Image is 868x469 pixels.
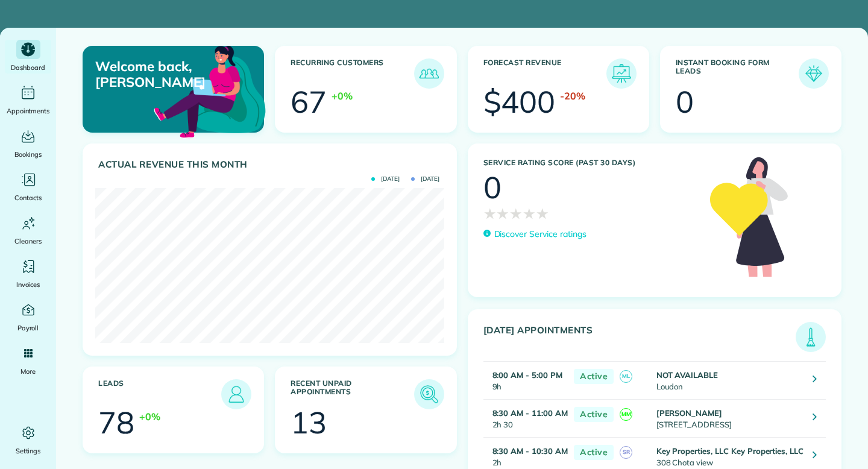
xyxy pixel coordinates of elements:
[483,228,587,241] a: Discover Service ratings
[291,87,327,117] div: 67
[536,203,549,224] span: ★
[656,370,719,380] strong: NOT AVAILABLE
[291,408,327,438] div: 13
[483,87,556,117] div: $400
[11,61,45,74] span: Dashboard
[609,61,634,86] img: icon_forecast_revenue-8c13a41c7ed35a8dcfafea3cbb826a0462acb37728057bba2d056411b612bbbe.png
[151,32,268,149] img: dashboard_welcome-42a62b7d889689a78055ac9021e634bf52bae3f8056760290aed330b23ab8690.png
[483,203,497,224] span: ★
[523,203,536,224] span: ★
[291,379,414,409] h3: Recent unpaid appointments
[5,423,51,457] a: Settings
[5,300,51,334] a: Payroll
[411,176,439,182] span: [DATE]
[653,399,804,437] td: [STREET_ADDRESS]
[98,408,134,438] div: 78
[332,89,353,103] div: +0%
[5,213,51,247] a: Cleaners
[492,446,568,456] strong: 8:30 AM - 10:30 AM
[492,370,562,380] strong: 8:00 AM - 5:00 PM
[7,105,50,117] span: Appointments
[20,365,36,377] span: More
[5,83,51,117] a: Appointments
[509,203,523,224] span: ★
[417,382,441,406] img: icon_unpaid_appointments-47b8ce3997adf2238b356f14209ab4cced10bd1f174958f3ca8f1d0dd7fffeee.png
[371,176,400,182] span: [DATE]
[494,228,587,241] p: Discover Service ratings
[5,127,51,160] a: Bookings
[492,408,568,418] strong: 8:30 AM - 11:00 AM
[291,58,414,89] h3: Recurring Customers
[483,325,796,352] h3: [DATE] Appointments
[496,203,509,224] span: ★
[14,235,42,247] span: Cleaners
[16,279,40,291] span: Invoices
[483,172,502,203] div: 0
[483,399,568,437] td: 2h 30
[656,408,723,418] strong: [PERSON_NAME]
[483,159,699,167] h3: Service Rating score (past 30 days)
[14,148,42,160] span: Bookings
[574,407,614,422] span: Active
[483,58,606,89] h3: Forecast Revenue
[98,379,221,409] h3: Leads
[16,445,41,457] span: Settings
[5,257,51,291] a: Invoices
[620,370,632,383] span: ML
[5,170,51,204] a: Contacts
[676,87,694,117] div: 0
[224,382,248,406] img: icon_leads-1bed01f49abd5b7fead27621c3d59655bb73ed531f8eeb49469d10e621d6b896.png
[417,61,441,86] img: icon_recurring_customers-cf858462ba22bcd05b5a5880d41d6543d210077de5bb9ebc9590e49fd87d84ed.png
[5,40,51,74] a: Dashboard
[620,446,632,459] span: SR
[17,322,39,334] span: Payroll
[14,192,42,204] span: Contacts
[799,325,823,349] img: icon_todays_appointments-901f7ab196bb0bea1936b74009e4eb5ffbc2d2711fa7634e0d609ed5ef32b18b.png
[620,408,632,421] span: MM
[560,89,585,103] div: -20%
[95,58,204,90] p: Welcome back, [PERSON_NAME]!
[676,58,799,89] h3: Instant Booking Form Leads
[98,159,444,170] h3: Actual Revenue this month
[139,409,160,424] div: +0%
[656,446,804,456] strong: Key Properties, LLC Key Properties, LLC
[574,445,614,460] span: Active
[574,369,614,384] span: Active
[802,61,826,86] img: icon_form_leads-04211a6a04a5b2264e4ee56bc0799ec3eb69b7e499cbb523a139df1d13a81ae0.png
[483,361,568,399] td: 9h
[653,361,804,399] td: Loudon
